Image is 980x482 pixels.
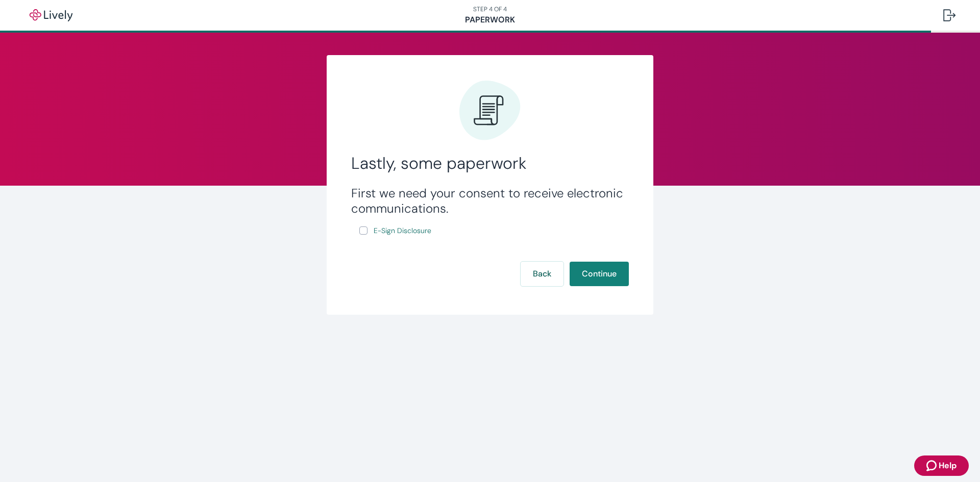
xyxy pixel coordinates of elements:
h3: First we need your consent to receive electronic communications. [351,186,629,216]
button: Back [521,262,563,286]
button: Log out [935,3,964,28]
img: Lively [22,9,80,21]
span: E-Sign Disclosure [374,225,431,236]
a: e-sign disclosure document [372,224,433,237]
button: Zendesk support iconHelp [914,455,969,476]
svg: Zendesk support icon [926,460,939,472]
button: Continue [570,262,629,286]
h2: Lastly, some paperwork [351,153,629,173]
span: Help [939,460,957,472]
